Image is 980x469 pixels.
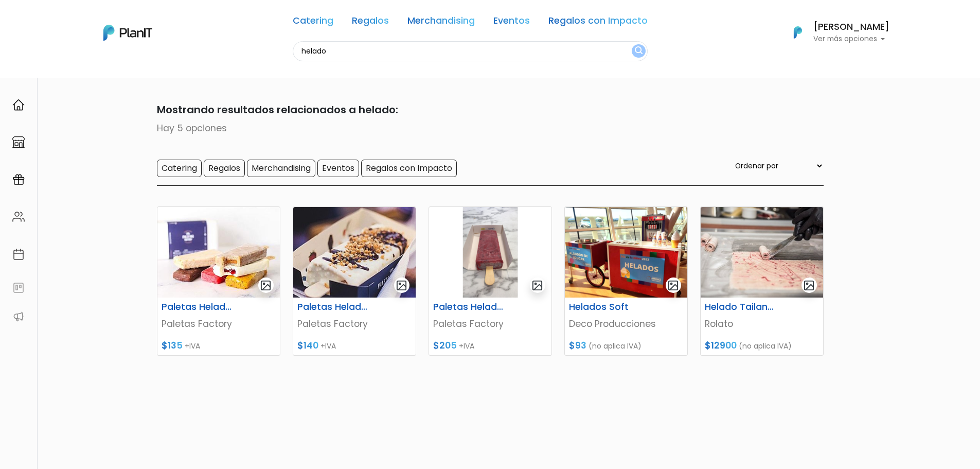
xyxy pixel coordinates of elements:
[589,341,642,351] span: (no aplica IVA)
[813,23,889,32] h6: [PERSON_NAME]
[787,21,809,44] img: PlanIt Logo
[361,160,457,177] input: Regalos con Impacto
[204,160,245,177] input: Regalos
[493,16,530,29] a: Eventos
[293,41,648,61] input: Buscá regalos, desayunos, y más
[12,310,25,323] img: partners-52edf745621dab592f3b2c58e3bca9d71375a7ef29c3b500c9f145b62cc070d4.svg
[407,16,475,29] a: Merchandising
[260,280,272,291] img: gallery-light
[297,339,318,352] span: $140
[352,16,389,29] a: Regalos
[531,280,543,291] img: gallery-light
[157,121,824,135] p: Hay 5 opciones
[12,136,25,148] img: marketplace-4ceaa7011d94191e9ded77b95e3339b90024bf715f7c57f8cf31f2d8c509eaba.svg
[700,206,824,356] a: gallery-light Helado Tailandés Rolato $12900 (no aplica IVA)
[12,99,25,111] img: home-e721727adea9d79c4d83392d1f703f7f8bce08238fde08b1acbfd93340b81755.svg
[699,302,783,312] h6: Helado Tailandés
[297,317,412,331] p: Paletas Factory
[12,248,25,260] img: calendar-87d922413cdce8b2cf7b7f5f62616a5cf9e4887200fb71536465627b3292af00.svg
[155,302,240,312] h6: Paletas Heladas Simple
[780,19,889,46] button: PlanIt Logo [PERSON_NAME] Ver más opciones
[548,16,648,29] a: Regalos con Impacto
[635,46,643,56] img: search_button-432b6d5273f82d61273b3651a40e1bd1b912527efae98b1b7a1b2c0702e16a8d.svg
[705,317,819,331] p: Rolato
[427,302,511,312] h6: Paletas Heladas personalizadas
[803,280,815,291] img: gallery-light
[103,25,152,41] img: PlanIt Logo
[162,317,276,331] p: Paletas Factory
[564,206,688,356] a: gallery-light Helados Soft Deco Producciones $93 (no aplica IVA)
[293,206,416,356] a: gallery-light Paletas Heladas con Topping Paletas Factory $140 +IVA
[157,160,202,177] input: Catering
[157,102,824,117] p: Mostrando resultados relacionados a helado:
[433,317,547,331] p: Paletas Factory
[429,207,551,298] img: thumb_Dise%C3%B1o_sin_t%C3%ADtulo_-_2024-11-28T154437.148.png
[12,211,25,223] img: people-662611757002400ad9ed0e3c099ab2801c6687ba6c219adb57efc949bc21e19d.svg
[157,207,280,298] img: thumb_WhatsApp_Image_2021-10-12_at_12.53.59_PM.jpeg
[459,341,474,351] span: +IVA
[563,302,647,312] h6: Helados Soft
[247,160,315,177] input: Merchandising
[396,280,407,291] img: gallery-light
[185,341,200,351] span: +IVA
[813,36,889,43] p: Ver más opciones
[12,282,25,294] img: feedback-78b5a0c8f98aac82b08bfc38622c3050aee476f2c9584af64705fc4e61158814.svg
[739,341,792,351] span: (no aplica IVA)
[12,173,25,186] img: campaigns-02234683943229c281be62815700db0a1741e53638e28bf9629b52c665b00959.svg
[291,302,376,312] h6: Paletas Heladas con Topping
[569,317,683,331] p: Deco Producciones
[701,207,823,298] img: thumb_WhatsApp_Image_2023-01-24_at_17.20.26.jpeg
[320,341,336,351] span: +IVA
[569,339,586,352] span: $93
[293,16,333,29] a: Catering
[565,207,687,298] img: thumb_Deco_helados.png
[705,339,737,352] span: $12900
[429,206,552,356] a: gallery-light Paletas Heladas personalizadas Paletas Factory $205 +IVA
[157,206,280,356] a: gallery-light Paletas Heladas Simple Paletas Factory $135 +IVA
[667,280,679,291] img: gallery-light
[317,160,359,177] input: Eventos
[433,339,457,352] span: $205
[293,207,416,298] img: thumb_portada_paletas.jpeg
[162,339,183,352] span: $135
